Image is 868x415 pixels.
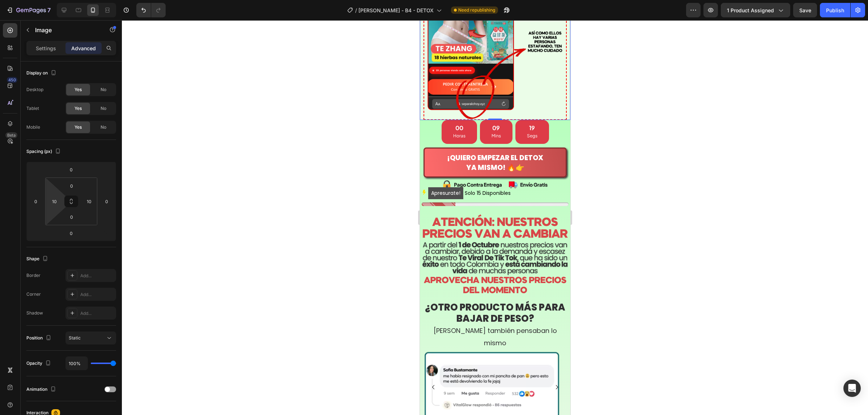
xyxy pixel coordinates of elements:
[75,124,82,131] span: Yes
[26,105,39,112] div: Tablet
[26,272,41,279] div: Border
[64,228,78,239] input: 0
[26,310,43,316] div: Shadow
[101,196,112,207] input: 0
[136,3,166,17] div: Undo/Redo
[101,105,106,112] span: No
[66,357,88,370] input: Auto
[799,7,811,13] span: Save
[820,3,850,17] button: Publish
[5,132,17,138] div: Beta
[26,333,53,343] div: Position
[80,273,114,279] div: Add...
[101,86,106,93] span: No
[49,196,60,207] input: 10px
[26,254,50,264] div: Shape
[7,77,17,83] div: 450
[727,7,774,14] span: 1 product assigned
[26,124,40,131] div: Mobile
[64,211,79,222] input: 0px
[26,147,62,157] div: Spacing (px)
[47,6,51,14] p: 7
[80,291,114,298] div: Add...
[458,7,495,13] span: Need republishing
[843,380,861,397] div: Open Intercom Messenger
[80,310,114,317] div: Add...
[793,3,817,17] button: Save
[65,331,116,345] button: Static
[71,44,96,52] p: Advanced
[36,44,56,52] p: Settings
[101,124,106,131] span: No
[30,196,41,207] input: 0
[84,196,94,207] input: 10px
[3,3,54,17] button: 7
[64,180,79,191] input: 0px
[721,3,790,17] button: 1 product assigned
[358,7,434,14] span: [PERSON_NAME] - B4 - DETOX
[826,7,844,14] div: Publish
[26,86,43,93] div: Desktop
[355,7,357,14] span: /
[26,68,58,78] div: Display on
[420,20,570,415] iframe: Design area
[75,105,82,112] span: Yes
[75,86,82,93] span: Yes
[64,164,78,175] input: 0
[26,291,41,298] div: Corner
[35,26,97,34] p: Image
[69,335,81,341] span: Static
[26,385,58,394] div: Animation
[26,359,52,368] div: Opacity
